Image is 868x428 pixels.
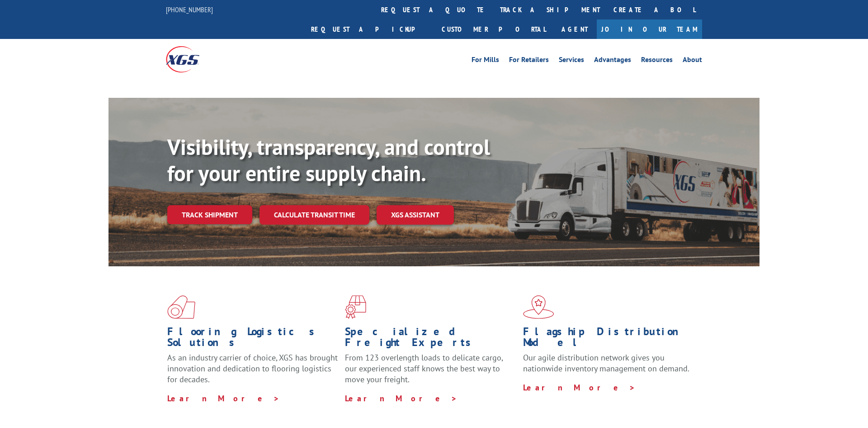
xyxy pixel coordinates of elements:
img: xgs-icon-total-supply-chain-intelligence-red [167,295,195,319]
a: Join Our Team [597,19,702,39]
a: Learn More > [345,393,458,404]
a: Learn More > [523,382,636,393]
a: Learn More > [167,393,280,404]
a: Agent [552,19,597,39]
span: As an industry carrier of choice, XGS has brought innovation and dedication to flooring logistics... [167,352,338,385]
a: Advantages [594,56,631,66]
h1: Flooring Logistics Solutions [167,326,338,352]
a: Resources [641,56,673,66]
a: XGS ASSISTANT [377,205,454,225]
a: For Retailers [509,56,549,66]
a: Services [559,56,584,66]
a: Calculate transit time [259,205,369,225]
a: About [683,56,702,66]
a: For Mills [472,56,499,66]
h1: Flagship Distribution Model [523,326,694,352]
a: Request a pickup [304,19,435,39]
b: Visibility, transparency, and control for your entire supply chain. [167,133,490,187]
img: xgs-icon-focused-on-flooring-red [345,295,366,319]
a: [PHONE_NUMBER] [166,5,213,14]
span: Our agile distribution network gives you nationwide inventory management on demand. [523,352,689,374]
a: Customer Portal [435,19,552,39]
a: Track shipment [167,205,252,224]
img: xgs-icon-flagship-distribution-model-red [523,295,554,319]
p: From 123 overlength loads to delicate cargo, our experienced staff knows the best way to move you... [345,352,516,393]
h1: Specialized Freight Experts [345,326,516,352]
